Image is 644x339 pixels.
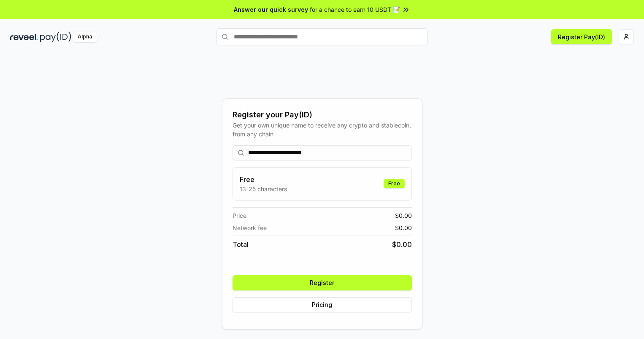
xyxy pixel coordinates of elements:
[40,32,71,42] img: pay_id
[240,184,287,193] p: 13-25 characters
[395,211,412,220] span: $ 0.00
[233,211,246,220] span: Price
[233,297,412,312] button: Pricing
[392,239,412,250] span: $ 0.00
[233,275,412,290] button: Register
[233,223,267,232] span: Network fee
[234,5,308,14] span: Answer our quick survey
[73,32,97,42] div: Alpha
[233,109,412,121] div: Register your Pay(ID)
[240,174,287,184] h3: Free
[233,239,249,250] span: Total
[310,5,400,14] span: for a chance to earn 10 USDT 📝
[551,29,612,44] button: Register Pay(ID)
[384,179,405,188] div: Free
[10,32,38,42] img: reveel_dark
[395,223,412,232] span: $ 0.00
[233,121,412,138] div: Get your own unique name to receive any crypto and stablecoin, from any chain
